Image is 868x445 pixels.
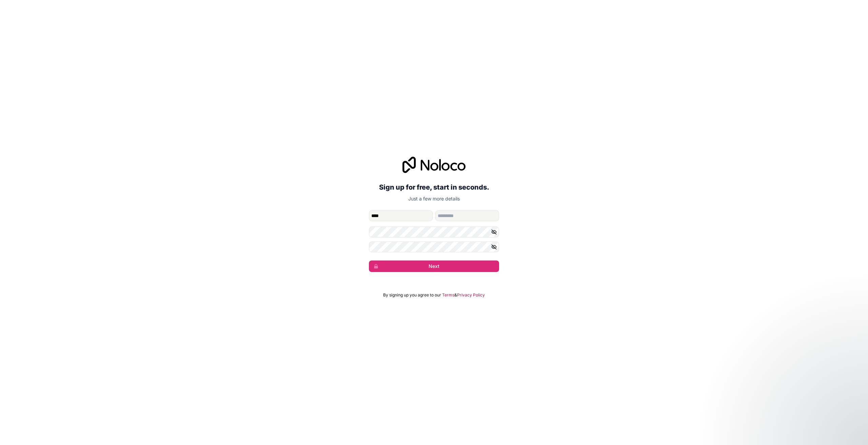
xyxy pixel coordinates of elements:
[369,195,499,202] p: Just a few more details
[369,210,433,221] input: given-name
[732,394,868,442] iframe: Intercom notifications message
[457,292,485,298] a: Privacy Policy
[369,181,499,193] h2: Sign up for free, start in seconds.
[369,241,499,252] input: Confirm password
[435,210,499,221] input: family-name
[383,292,441,298] span: By signing up you agree to our
[454,292,457,298] span: &
[369,227,499,237] input: Password
[369,260,499,272] button: Next
[442,292,454,298] a: Terms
